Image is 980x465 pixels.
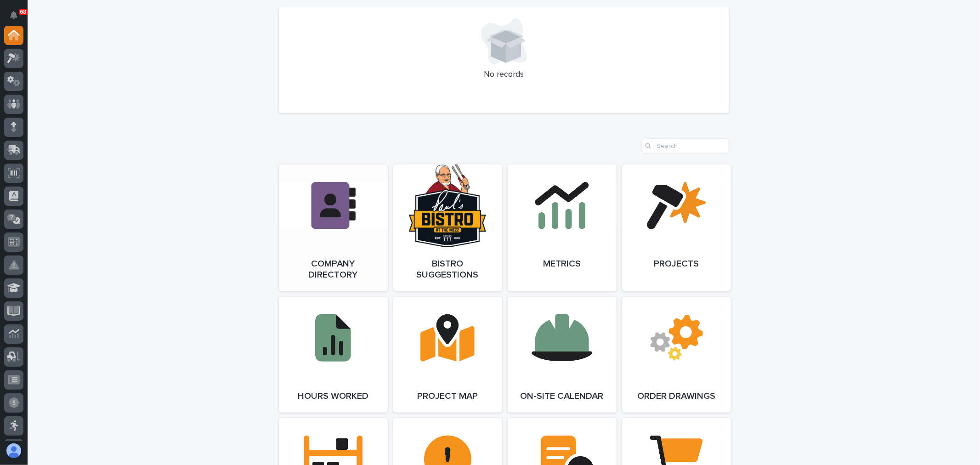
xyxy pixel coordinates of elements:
a: On-Site Calendar [508,297,617,413]
button: Notifications [4,6,23,25]
a: Metrics [508,164,617,291]
a: Hours Worked [279,297,388,413]
a: Order Drawings [622,297,731,413]
button: users-avatar [4,441,23,460]
a: Project Map [393,297,502,413]
p: No records [290,70,718,80]
div: Notifications68 [11,11,23,26]
a: Company Directory [279,164,388,291]
a: Projects [622,164,731,291]
a: Bistro Suggestions [393,164,502,291]
input: Search [642,139,729,153]
p: 68 [20,9,26,15]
